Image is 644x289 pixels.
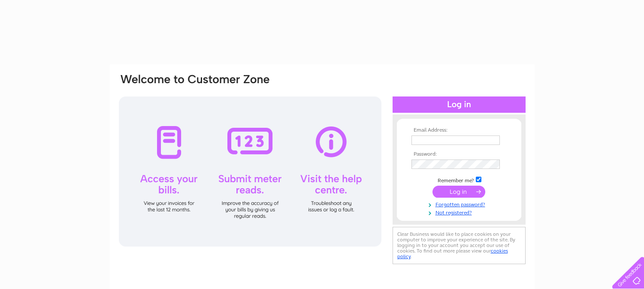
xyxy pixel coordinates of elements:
[409,175,509,184] td: Remember me?
[409,127,509,133] th: Email Address:
[432,186,485,198] input: Submit
[397,248,508,259] a: cookies policy
[393,227,526,264] div: Clear Business would like to place cookies on your computer to improve your experience of the sit...
[411,208,509,216] a: Not registered?
[409,151,509,157] th: Password:
[411,200,509,208] a: Forgotten password?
